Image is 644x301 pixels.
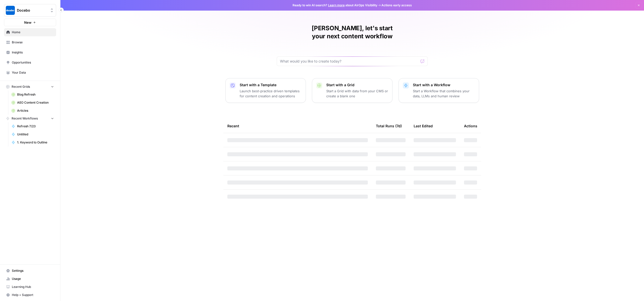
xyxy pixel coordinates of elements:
a: Home [4,28,56,36]
input: What would you like to create today? [280,59,418,64]
p: Launch best-practice driven templates for content creation and operations [240,88,302,99]
span: Recent Grids [12,84,30,89]
span: Learning Hub [12,285,54,289]
a: 1. Keyword to Outline [9,138,56,146]
span: Opportunities [12,60,54,65]
span: Browse [12,40,54,45]
span: Your Data [12,70,54,75]
a: Browse [4,38,56,46]
span: New [24,20,31,25]
span: Blog Refresh [17,92,54,97]
span: Usage [12,277,54,281]
span: Articles [17,108,54,113]
a: Blog Refresh [9,91,56,99]
button: Start with a GridStart a Grid with data from your CMS or create a blank one [312,78,392,103]
a: Learning Hub [4,283,56,291]
span: Recent Workflows [12,116,38,121]
span: Untitled [17,132,54,137]
span: Docebo [17,8,47,13]
a: Settings [4,267,56,275]
a: Refresh 7/23 [9,122,56,130]
span: Help + Support [12,293,54,297]
p: Start a Grid with data from your CMS or create a blank one [326,88,388,99]
a: Learn more [328,3,345,7]
a: Articles [9,107,56,115]
div: Last Edited [414,119,433,133]
span: Home [12,30,54,35]
span: Ready to win AI search? about AirOps Visibility [293,3,377,8]
a: Untitled [9,130,56,138]
span: Settings [12,268,54,273]
button: Recent Grids [4,83,56,91]
button: Start with a TemplateLaunch best-practice driven templates for content creation and operations [225,78,306,103]
span: 1. Keyword to Outline [17,140,54,145]
a: Usage [4,275,56,283]
div: Recent [227,119,368,133]
a: Opportunities [4,58,56,67]
button: Recent Workflows [4,115,56,122]
p: Start with a Workflow [413,82,475,87]
span: Actions early access [381,3,412,8]
p: Start with a Grid [326,82,388,87]
img: Docebo Logo [6,6,15,15]
span: Refresh 7/23 [17,124,54,129]
div: Actions [464,119,477,133]
span: AEO Content Creation [17,100,54,105]
p: Start a Workflow that combines your data, LLMs and human review [413,88,475,99]
button: Workspace: Docebo [4,4,56,17]
a: Insights [4,48,56,56]
button: Help + Support [4,291,56,299]
button: New [4,19,56,26]
span: Insights [12,50,54,55]
a: Your Data [4,69,56,77]
button: Start with a WorkflowStart a Workflow that combines your data, LLMs and human review [399,78,479,103]
a: AEO Content Creation [9,99,56,107]
div: Total Runs (7d) [376,119,402,133]
p: Start with a Template [240,82,302,87]
h1: [PERSON_NAME], let's start your next content workflow [277,24,428,40]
